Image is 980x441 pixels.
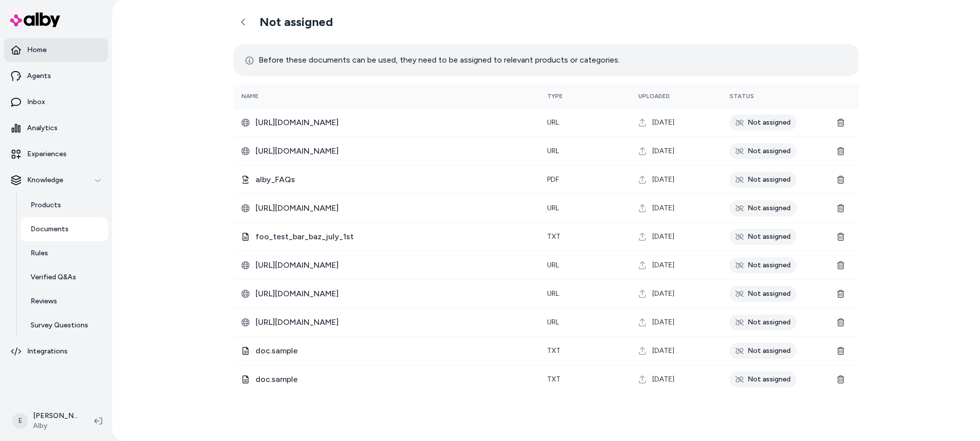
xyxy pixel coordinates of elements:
span: URL [547,261,559,269]
a: Agents [4,64,108,88]
div: alby_FAQs.pdf [241,174,531,186]
span: URL [547,147,559,155]
span: doc.sample [256,373,531,385]
p: Before these documents can be used, they need to be assigned to relevant products or categories. [246,53,620,67]
span: Type [547,93,563,100]
span: alby_FAQs [256,174,531,186]
span: pdf [547,175,559,184]
span: [URL][DOMAIN_NAME] [256,288,531,300]
span: [DATE] [652,146,674,156]
div: 2af94c30-54be-5604-8c6e-0d0fc434d48f.html [241,202,531,214]
span: E [12,413,28,429]
p: [PERSON_NAME] [33,411,78,421]
span: [DATE] [652,118,674,128]
div: foo_test_bar_baz_july_1st.txt [241,231,531,243]
span: txt [547,346,561,355]
a: Verified Q&As [21,265,108,289]
a: Integrations [4,339,108,363]
span: [DATE] [652,175,674,185]
p: Verified Q&As [31,272,76,282]
div: Not assigned [729,314,797,330]
div: doc.sample.txt [241,345,531,357]
span: txt [547,375,561,383]
span: Status [729,93,754,100]
a: Rules [21,241,108,265]
div: Not assigned [729,172,797,188]
span: URL [547,289,559,298]
p: Agents [27,71,51,81]
a: Experiences [4,142,108,166]
span: URL [547,318,559,326]
span: [URL][DOMAIN_NAME] [256,259,531,271]
a: Inbox [4,90,108,114]
a: Survey Questions [21,313,108,337]
span: [DATE] [652,232,674,242]
span: [URL][DOMAIN_NAME] [256,117,531,129]
p: Integrations [27,346,68,356]
p: Survey Questions [31,320,88,330]
div: bf448e0b-1c8f-58be-bfe4-a4f8bf2c20fc.html [241,259,531,271]
span: [DATE] [652,346,674,356]
span: doc.sample [256,345,531,357]
span: [URL][DOMAIN_NAME] [256,145,531,157]
span: URL [547,204,559,212]
div: Not assigned [729,200,797,216]
div: dfe1a5ce-6e04-5cf2-8bef-a137854aea6b.html [241,316,531,328]
button: E[PERSON_NAME]Alby [6,405,86,437]
a: Analytics [4,116,108,140]
div: Not assigned [729,229,797,245]
span: [URL][DOMAIN_NAME] [256,316,531,328]
span: [DATE] [652,289,674,299]
span: URL [547,118,559,127]
a: Reviews [21,289,108,313]
a: Home [4,38,108,62]
div: Not assigned [729,371,797,387]
button: Knowledge [4,168,108,192]
div: Not assigned [729,286,797,302]
span: [URL][DOMAIN_NAME] [256,202,531,214]
div: Not assigned [729,115,797,131]
p: Experiences [27,149,67,159]
a: Documents [21,217,108,241]
p: Rules [31,248,48,258]
p: Analytics [27,123,58,133]
span: [DATE] [652,317,674,327]
a: Products [21,193,108,217]
span: Alby [33,421,78,431]
div: c870a287-21f4-5233-befe-d1c84770771e.html [241,145,531,157]
p: Knowledge [27,175,63,185]
div: doc.sample.txt [241,373,531,385]
span: txt [547,232,561,241]
p: Documents [31,224,69,234]
span: foo_test_bar_baz_july_1st [256,231,531,243]
div: 1bfc5894-d4cf-5a61-b60a-87816bfc8532.html [241,288,531,300]
img: alby Logo [10,13,60,27]
p: Reviews [31,296,57,306]
p: Home [27,45,47,55]
div: 7b93d80e-7a8d-57e8-a836-ac1d3306994a.html [241,117,531,129]
div: Not assigned [729,257,797,273]
p: Products [31,200,61,210]
div: Not assigned [729,143,797,159]
span: [DATE] [652,260,674,270]
h2: Not assigned [260,15,333,30]
div: Name [241,92,317,100]
span: [DATE] [652,203,674,213]
span: Uploaded [638,93,670,100]
div: Not assigned [729,343,797,359]
span: [DATE] [652,374,674,384]
p: Inbox [27,97,45,107]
